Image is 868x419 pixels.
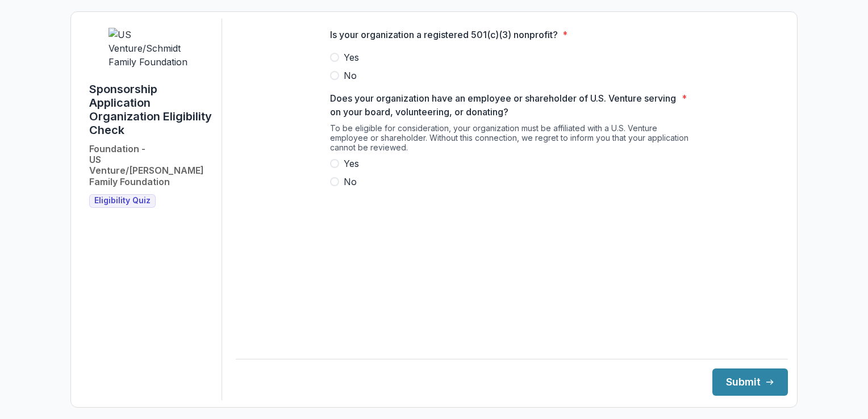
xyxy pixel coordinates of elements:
[344,157,359,170] span: Yes
[89,144,212,187] h2: Foundation - US Venture/[PERSON_NAME] Family Foundation
[108,28,194,69] img: US Venture/Schmidt Family Foundation
[330,123,694,157] div: To be eligible for consideration, your organization must be affiliated with a U.S. Venture employ...
[89,82,212,137] h1: Sponsorship Application Organization Eligibility Check
[330,91,677,119] p: Does your organization have an employee or shareholder of U.S. Venture serving on your board, vol...
[344,175,357,188] span: No
[330,28,558,41] p: Is your organization a registered 501(c)(3) nonprofit?
[344,69,357,82] span: No
[712,368,788,396] button: Submit
[94,196,151,206] span: Eligibility Quiz
[344,51,359,64] span: Yes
